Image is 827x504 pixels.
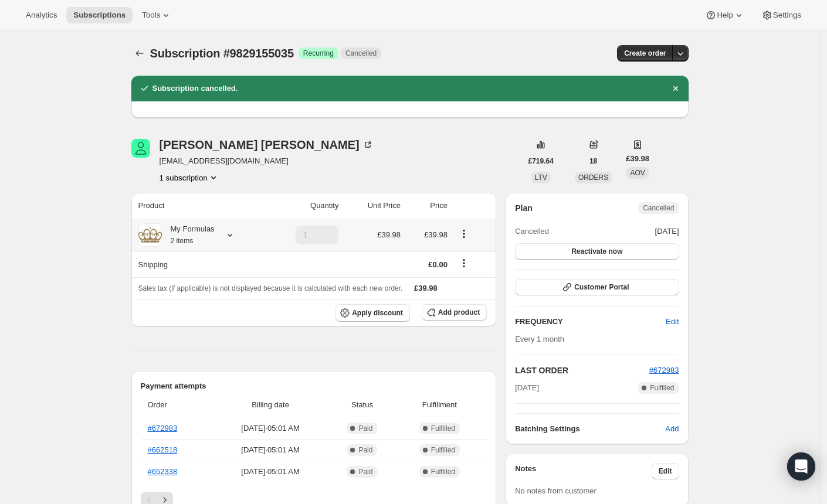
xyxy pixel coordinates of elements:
[574,282,629,292] span: Customer Portal
[698,7,751,23] button: Help
[414,284,438,292] span: £39.98
[399,399,480,411] span: Fulfillment
[665,423,679,435] span: Add
[528,156,554,166] span: £719.64
[515,243,679,260] button: Reactivate now
[658,420,686,438] button: Add
[404,193,451,219] th: Price
[148,424,178,433] a: #672983
[589,156,597,166] span: 18
[655,226,679,237] span: [DATE]
[152,83,238,94] h2: Subscription cancelled.
[345,49,377,58] span: Cancelled
[332,399,392,411] span: Status
[649,366,679,374] a: #672983
[650,383,674,393] span: Fulfilled
[160,155,374,167] span: [EMAIL_ADDRESS][DOMAIN_NAME]
[352,308,403,318] span: Apply discount
[303,49,334,58] span: Recurring
[148,445,178,454] a: #662518
[141,380,487,392] h2: Payment attempts
[138,284,403,292] span: Sales tax (if applicable) is not displayed because it is calculated with each new order.
[578,173,608,182] span: ORDERS
[342,193,404,219] th: Unit Price
[135,7,179,23] button: Tools
[649,365,679,376] button: #672983
[630,169,645,177] span: AOV
[131,139,150,158] span: Gareth Davies
[216,423,326,434] span: [DATE] · 05:01 AM
[148,467,178,476] a: #652338
[431,445,455,455] span: Fulfilled
[73,11,126,20] span: Subscriptions
[515,226,549,237] span: Cancelled
[515,365,649,376] h2: LAST ORDER
[667,80,684,97] button: Dismiss notification
[754,7,808,23] button: Settings
[150,47,294,60] span: Subscription #9829155035
[335,304,410,322] button: Apply discount
[216,466,326,478] span: [DATE] · 05:01 AM
[160,139,374,151] div: [PERSON_NAME] [PERSON_NAME]
[162,223,215,247] div: My Formulas
[19,7,64,23] button: Analytics
[358,424,372,433] span: Paid
[66,7,133,23] button: Subscriptions
[624,49,666,58] span: Create order
[428,260,448,269] span: £0.00
[571,247,622,256] span: Reactivate now
[455,257,473,270] button: Shipping actions
[515,486,596,495] span: No notes from customer
[171,237,194,245] small: 2 items
[521,153,561,169] button: £719.64
[515,382,539,394] span: [DATE]
[358,445,372,455] span: Paid
[515,202,533,214] h2: Plan
[652,463,679,479] button: Edit
[26,11,57,20] span: Analytics
[431,424,455,433] span: Fulfilled
[216,399,326,411] span: Billing date
[142,11,160,20] span: Tools
[141,392,212,418] th: Order
[582,153,604,169] button: 18
[515,279,679,295] button: Customer Portal
[717,11,733,20] span: Help
[131,251,266,277] th: Shipping
[515,316,666,328] h2: FREQUENCY
[438,308,480,317] span: Add product
[358,467,372,476] span: Paid
[659,466,672,476] span: Edit
[643,203,674,213] span: Cancelled
[617,45,673,62] button: Create order
[422,304,487,321] button: Add product
[659,312,686,331] button: Edit
[160,172,219,183] button: Product actions
[131,45,148,62] button: Subscriptions
[515,423,665,435] h6: Batching Settings
[216,444,326,456] span: [DATE] · 05:01 AM
[455,227,473,240] button: Product actions
[626,153,649,165] span: £39.98
[265,193,342,219] th: Quantity
[666,316,679,328] span: Edit
[377,230,401,239] span: £39.98
[515,335,564,343] span: Every 1 month
[787,452,815,481] div: Open Intercom Messenger
[773,11,801,20] span: Settings
[431,467,455,476] span: Fulfilled
[131,193,266,219] th: Product
[424,230,448,239] span: £39.98
[515,463,652,479] h3: Notes
[535,173,547,182] span: LTV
